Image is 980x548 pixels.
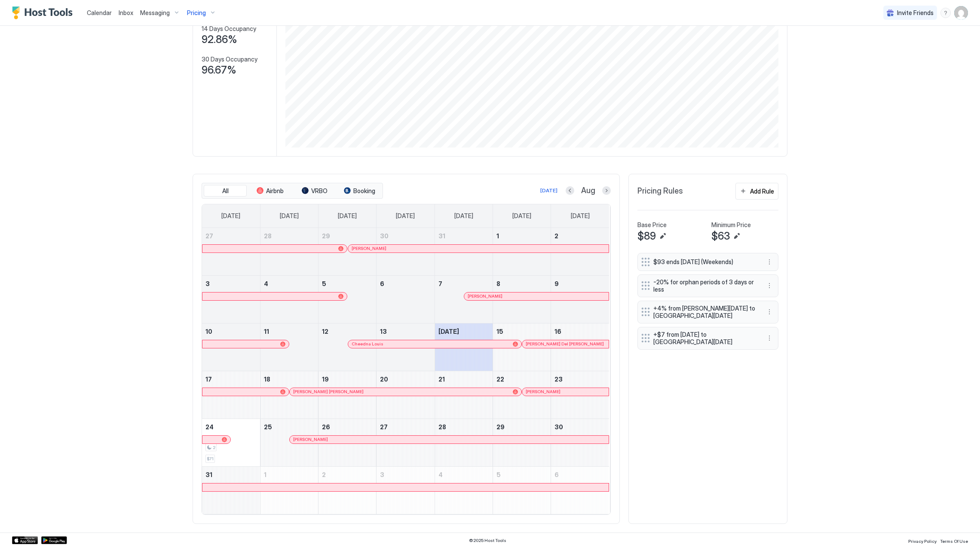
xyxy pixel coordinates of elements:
span: 18 [264,376,270,383]
div: [PERSON_NAME] [352,246,606,251]
a: August 6, 2025 [377,276,434,292]
span: 6 [554,471,559,478]
span: 12 [322,328,328,335]
td: August 29, 2025 [493,419,551,466]
span: 27 [380,423,388,431]
td: August 11, 2025 [260,323,318,371]
span: 27 [205,232,213,240]
button: Next month [602,186,611,195]
a: August 12, 2025 [318,323,376,339]
span: [DATE] [221,212,240,220]
a: August 11, 2025 [260,323,318,339]
div: Host Tools Logo [12,6,77,19]
span: 30 Days Occupancy [202,55,257,63]
span: 24 [205,423,214,431]
td: August 5, 2025 [318,275,377,323]
span: 31 [438,232,445,240]
a: Google Play Store [41,536,67,544]
span: 30 [554,423,563,431]
a: September 4, 2025 [435,467,493,483]
a: September 5, 2025 [493,467,551,483]
span: [PERSON_NAME] [468,293,502,299]
td: August 18, 2025 [260,371,318,419]
a: Calendar [87,8,112,17]
span: 14 Days Occupancy [202,25,256,33]
a: August 4, 2025 [260,276,318,292]
span: Pricing Rules [637,186,683,196]
a: September 1, 2025 [260,467,318,483]
a: August 23, 2025 [551,371,609,387]
button: More options [764,257,775,267]
button: Airbnb [248,185,291,197]
td: August 7, 2025 [435,275,493,323]
div: menu [764,307,775,317]
span: Cheedna Louis [352,341,383,347]
span: 7 [438,280,442,287]
span: 28 [438,423,446,431]
span: 5 [322,280,326,287]
a: September 3, 2025 [377,467,434,483]
a: August 7, 2025 [435,276,493,292]
span: 9 [554,280,559,287]
span: 22 [496,376,504,383]
button: All [204,185,247,197]
div: menu [764,333,775,343]
span: 8 [496,280,500,287]
td: August 28, 2025 [435,419,493,466]
a: August 26, 2025 [318,419,376,435]
button: Booking [338,185,381,197]
a: August 27, 2025 [377,419,434,435]
div: Cheedna Louis [352,341,518,347]
td: September 2, 2025 [318,466,377,514]
span: Messaging [140,9,170,17]
a: August 5, 2025 [318,276,376,292]
a: July 27, 2025 [202,228,260,244]
a: August 24, 2025 [202,419,260,435]
span: Airbnb [266,187,284,195]
a: Inbox [119,8,133,17]
span: Invite Friends [897,9,934,17]
span: $63 [711,230,730,243]
td: August 2, 2025 [551,228,609,276]
span: Booking [353,187,375,195]
span: 2 [554,232,558,240]
a: August 10, 2025 [202,323,260,339]
td: August 8, 2025 [493,275,551,323]
div: App Store [12,536,38,544]
div: [PERSON_NAME] [468,293,605,299]
span: 96.67% [202,64,236,77]
a: July 31, 2025 [435,228,493,244]
a: August 28, 2025 [435,419,493,435]
td: August 6, 2025 [377,275,435,323]
a: August 1, 2025 [493,228,551,244]
a: August 18, 2025 [260,371,318,387]
span: 21 [438,376,445,383]
span: 17 [205,376,212,383]
span: 2 [322,471,326,478]
div: [PERSON_NAME] [293,437,605,442]
span: All [222,187,229,195]
td: August 1, 2025 [493,228,551,276]
td: September 4, 2025 [435,466,493,514]
a: August 30, 2025 [551,419,609,435]
span: [PERSON_NAME] [526,389,560,394]
span: 19 [322,376,329,383]
td: July 27, 2025 [202,228,260,276]
span: [DATE] [438,328,459,335]
a: August 19, 2025 [318,371,376,387]
td: August 25, 2025 [260,419,318,466]
span: 25 [264,423,272,431]
td: August 14, 2025 [435,323,493,371]
td: August 9, 2025 [551,275,609,323]
a: August 2, 2025 [551,228,609,244]
span: 29 [322,232,330,240]
button: [DATE] [539,185,559,196]
span: 2 [213,445,215,450]
div: [PERSON_NAME] Del [PERSON_NAME] [526,341,605,347]
a: July 29, 2025 [318,228,376,244]
span: Aug [581,186,595,196]
td: August 21, 2025 [435,371,493,419]
span: $89 [637,230,656,243]
a: August 3, 2025 [202,276,260,292]
span: [PERSON_NAME] [352,246,386,251]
